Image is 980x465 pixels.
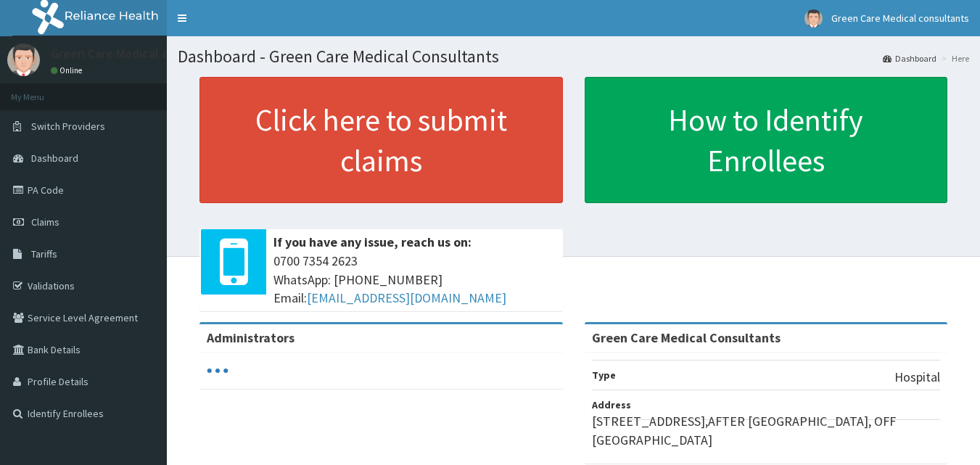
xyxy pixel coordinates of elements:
[31,215,59,229] span: Claims
[273,252,556,308] span: 0700 7354 2623 WhatsApp: [PHONE_NUMBER] Email:
[207,329,295,346] b: Administrators
[273,234,472,250] b: If you have any issue, reach us on:
[883,52,936,65] a: Dashboard
[51,47,230,60] p: Green Care Medical consultants
[592,369,616,382] b: Type
[938,52,969,65] li: Here
[31,152,78,165] span: Dashboard
[592,329,781,346] strong: Green Care Medical Consultants
[804,9,823,28] img: User Image
[207,360,228,382] svg: audio-loading
[7,44,40,76] img: User Image
[31,247,57,260] span: Tariffs
[592,412,941,449] p: [STREET_ADDRESS],AFTER [GEOGRAPHIC_DATA], OFF [GEOGRAPHIC_DATA]
[199,77,563,203] a: Click here to submit claims
[178,47,969,66] h1: Dashboard - Green Care Medical Consultants
[31,120,105,133] span: Switch Providers
[592,398,631,411] b: Address
[51,65,86,75] a: Online
[894,368,940,387] p: Hospital
[307,289,506,306] a: [EMAIL_ADDRESS][DOMAIN_NAME]
[585,77,948,203] a: How to Identify Enrollees
[831,12,969,25] span: Green Care Medical consultants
